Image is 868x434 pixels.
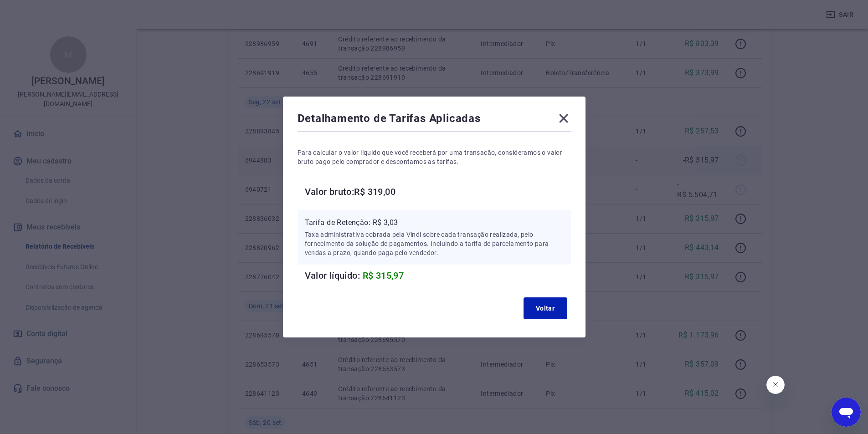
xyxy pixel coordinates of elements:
[305,268,571,283] h6: Valor líquido:
[305,184,571,199] h6: Valor bruto: R$ 319,00
[298,148,571,166] p: Para calcular o valor líquido que você receberá por uma transação, consideramos o valor bruto pag...
[5,6,77,14] span: Olá! Precisa de ajuda?
[524,297,567,319] button: Voltar
[305,217,564,228] p: Tarifa de Retenção: -R$ 3,03
[766,376,785,394] iframe: Fechar mensagem
[298,111,571,129] div: Detalhamento de Tarifas Aplicadas
[363,270,404,281] span: R$ 315,97
[305,230,564,257] p: Taxa administrativa cobrada pela Vindi sobre cada transação realizada, pelo fornecimento da soluç...
[832,398,861,427] iframe: Botão para abrir a janela de mensagens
